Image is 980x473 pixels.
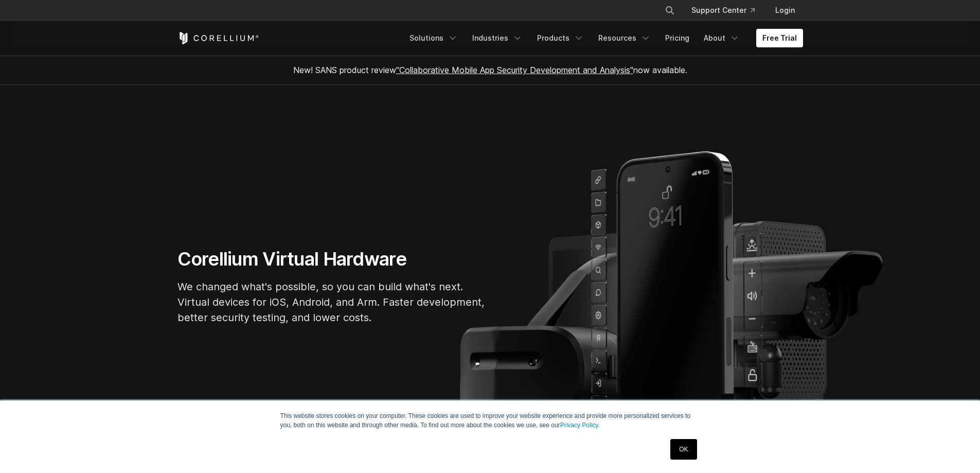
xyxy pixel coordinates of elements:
p: We changed what's possible, so you can build what's next. Virtual devices for iOS, Android, and A... [177,279,486,325]
div: Navigation Menu [403,29,803,47]
h1: Corellium Virtual Hardware [177,248,486,271]
a: Pricing [659,29,696,47]
a: Login [767,1,803,20]
a: Solutions [403,29,464,47]
button: Search [661,1,679,20]
a: About [698,29,746,47]
a: Resources [592,29,657,47]
a: Support Center [683,1,763,20]
a: "Collaborative Mobile App Security Development and Analysis" [396,65,633,75]
a: OK [670,439,697,460]
span: New! SANS product review now available. [293,65,687,75]
a: Industries [466,29,529,47]
a: Free Trial [756,29,803,47]
a: Privacy Policy. [560,422,600,429]
a: Products [531,29,590,47]
a: Corellium Home [177,32,259,44]
div: Navigation Menu [652,1,803,20]
p: This website stores cookies on your computer. These cookies are used to improve your website expe... [280,411,700,430]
